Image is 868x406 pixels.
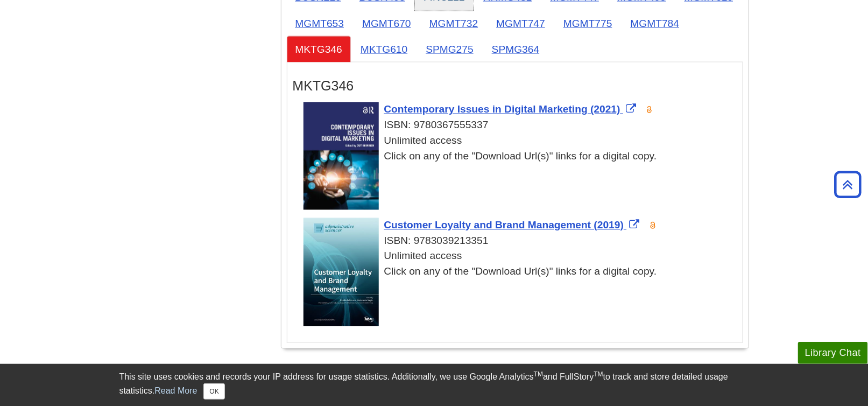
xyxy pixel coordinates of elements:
[287,36,351,62] a: MKTG346
[304,102,379,209] img: Cover Art
[304,134,737,165] div: Unlimited access Click on any of the "Download Url(s)" links for a digital copy.
[154,386,197,395] a: Read More
[622,10,688,37] a: MGMT784
[384,104,639,115] a: Link opens in new window
[534,370,543,378] sup: TM
[304,218,379,326] img: Cover Art
[352,36,416,62] a: MKTG610
[646,106,654,114] img: Open Access
[798,342,868,364] button: Library Chat
[831,177,865,192] a: Back to Top
[384,104,620,115] span: Contemporary Issues in Digital Marketing (2021)
[384,220,643,231] a: Link opens in new window
[417,36,482,62] a: SPMG275
[483,36,548,62] a: SPMG364
[555,10,621,37] a: MGMT775
[488,10,554,37] a: MGMT747
[594,370,603,378] sup: TM
[119,370,749,400] div: This site uses cookies and records your IP address for usage statistics. Additionally, we use Goo...
[384,220,624,231] span: Customer Loyalty and Brand Management (2019)
[304,234,737,249] div: ISBN: 9783039213351
[421,10,487,37] a: MGMT732
[354,10,420,37] a: MGMT670
[649,221,657,230] img: Open Access
[203,383,224,400] button: Close
[293,79,737,94] h3: MKTG346
[304,249,737,280] div: Unlimited access Click on any of the "Download Url(s)" links for a digital copy.
[287,10,353,37] a: MGMT653
[304,118,737,134] div: ISBN: 9780367555337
